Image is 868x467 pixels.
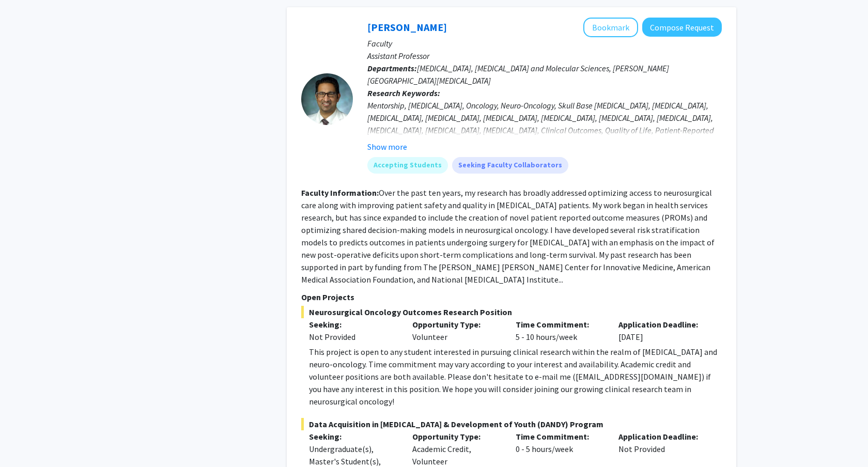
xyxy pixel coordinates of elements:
div: [DATE] [611,318,714,343]
iframe: Chat [8,421,44,459]
b: Research Keywords: [367,88,440,98]
button: Show more [367,141,407,153]
div: Not Provided [309,331,397,343]
button: Add Raj Mukherjee to Bookmarks [583,18,638,37]
fg-read-more: Over the past ten years, my research has broadly addressed optimizing access to neurosurgical car... [301,188,715,285]
b: Faculty Information: [301,188,379,198]
p: Time Commitment: [516,318,603,331]
mat-chip: Accepting Students [367,157,448,174]
p: Time Commitment: [516,430,603,443]
div: This project is open to any student interested in pursuing clinical research within the realm of ... [309,346,722,408]
p: Opportunity Type: [412,318,500,331]
p: Application Deadline: [618,430,706,443]
div: 5 - 10 hours/week [508,318,611,343]
b: Departments: [367,63,417,73]
span: [MEDICAL_DATA], [MEDICAL_DATA] and Molecular Sciences, [PERSON_NAME][GEOGRAPHIC_DATA][MEDICAL_DATA] [367,63,669,86]
p: Application Deadline: [618,318,706,331]
span: Neurosurgical Oncology Outcomes Research Position [301,306,722,318]
p: Open Projects [301,291,722,303]
p: Opportunity Type: [412,430,500,443]
p: Faculty [367,37,722,50]
p: Assistant Professor [367,50,722,62]
mat-chip: Seeking Faculty Collaborators [452,157,568,174]
span: Data Acquisition in [MEDICAL_DATA] & Development of Youth (DANDY) Program [301,418,722,430]
p: Seeking: [309,318,397,331]
button: Compose Request to Raj Mukherjee [642,18,722,37]
a: [PERSON_NAME] [367,21,447,34]
div: Mentorship, [MEDICAL_DATA], Oncology, Neuro-Oncology, Skull Base [MEDICAL_DATA], [MEDICAL_DATA], ... [367,99,722,174]
p: Seeking: [309,430,397,443]
div: Volunteer [405,318,508,343]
